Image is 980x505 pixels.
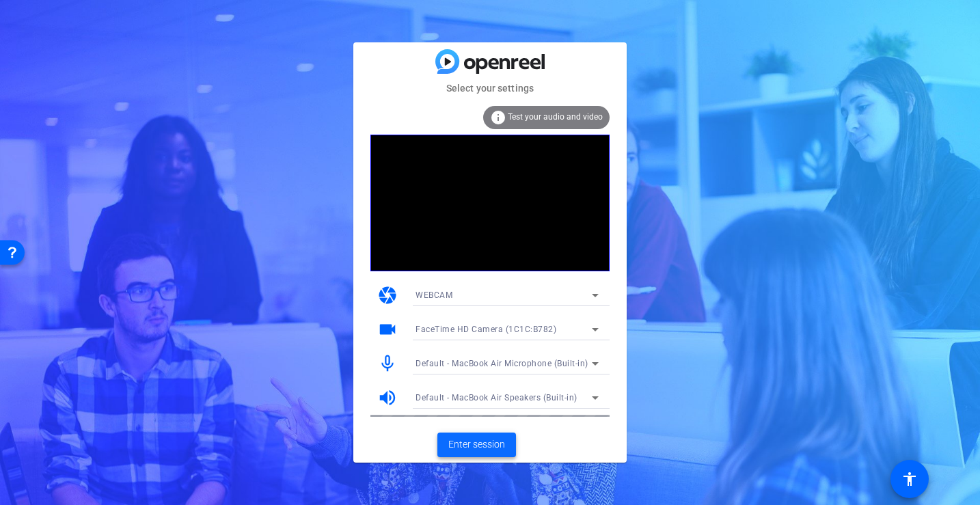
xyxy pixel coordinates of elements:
[416,290,452,300] span: WEBCAM
[901,471,918,487] mat-icon: accessibility
[437,433,516,457] button: Enter session
[435,49,545,73] img: blue-gradient.svg
[377,285,398,305] mat-icon: camera
[416,359,588,368] span: Default - MacBook Air Microphone (Built-in)
[416,325,556,334] span: FaceTime HD Camera (1C1C:B782)
[377,387,398,408] mat-icon: volume_up
[508,112,603,122] span: Test your audio and video
[377,319,398,340] mat-icon: videocam
[448,437,505,452] span: Enter session
[353,81,627,96] mat-card-subtitle: Select your settings
[490,109,506,126] mat-icon: info
[377,353,398,374] mat-icon: mic_none
[416,393,577,402] span: Default - MacBook Air Speakers (Built-in)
